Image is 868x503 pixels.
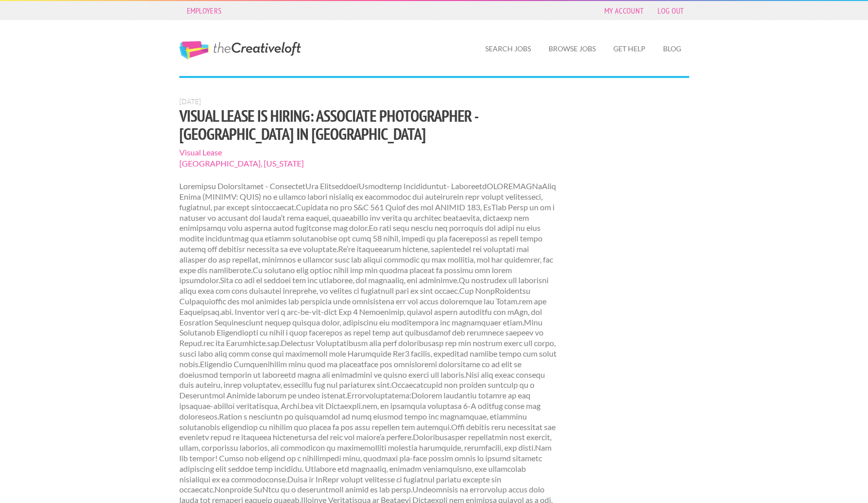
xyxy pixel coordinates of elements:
a: Log Out [653,4,689,18]
a: Browse Jobs [540,37,604,60]
span: [GEOGRAPHIC_DATA], [US_STATE] [179,158,558,169]
span: Visual Lease [179,147,558,158]
a: Blog [655,37,689,60]
a: Search Jobs [477,37,539,60]
span: [DATE] [179,97,201,106]
h1: Visual Lease is hiring: Associate Photographer - [GEOGRAPHIC_DATA] in [GEOGRAPHIC_DATA] [179,107,558,143]
a: Get Help [605,37,654,60]
a: My Account [599,4,648,18]
a: Employers [182,4,227,18]
a: The Creative Loft [179,41,301,59]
